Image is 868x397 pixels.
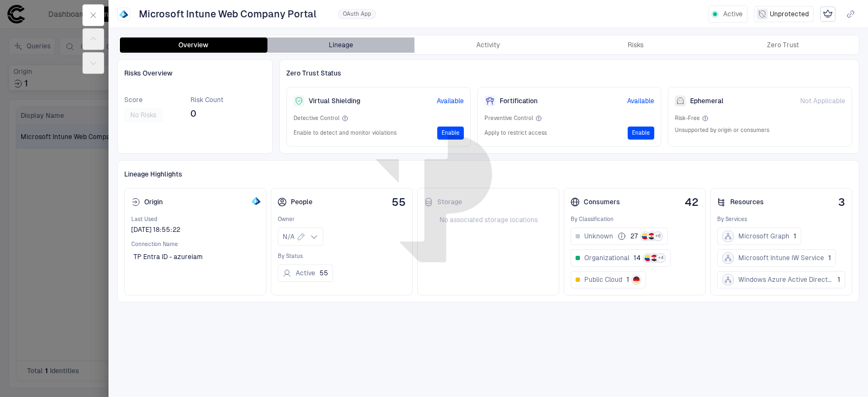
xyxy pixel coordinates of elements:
[120,37,267,53] button: Overview
[131,248,218,266] button: TP Entra ID - azureiam
[675,127,769,134] span: Unsupported by origin or consumers
[767,41,799,49] div: Zero Trust
[800,97,845,105] span: Not Applicable
[119,10,128,18] div: Entra ID
[500,97,538,105] span: Fortification
[131,225,180,234] span: [DATE] 18:55:22
[690,97,724,105] span: Ephemeral
[633,276,640,283] img: DE
[278,253,406,260] span: By Status
[828,254,831,262] span: 1
[251,197,259,205] div: Entra ID
[717,228,801,245] button: Microsoft Graph1
[820,7,835,22] div: Mark as Crown Jewel
[738,275,833,284] span: Windows Azure Active Directory
[131,225,180,234] div: 8/24/2025 10:55:22 (GMT+00:00 UTC)
[642,233,648,240] img: CO
[628,127,654,140] button: Enable
[838,275,840,284] span: 1
[627,275,629,284] span: 1
[717,249,836,267] button: Microsoft Intune IW Service1
[137,5,331,23] button: Microsoft Intune Web Company Portal
[770,10,809,18] span: Unprotected
[571,198,620,206] div: Consumers
[717,271,845,288] button: Windows Azure Active Directory1
[283,232,295,241] span: N/A
[628,41,643,49] div: Risks
[139,8,316,21] span: Microsoft Intune Web Company Portal
[131,198,163,206] div: Origin
[717,216,845,223] span: By Services
[320,269,328,278] span: 55
[484,115,533,122] span: Preventive Control
[584,232,613,241] span: Unknown
[838,196,845,208] span: 3
[738,254,824,262] span: Microsoft Intune IW Service
[343,10,371,18] span: OAuth App
[723,10,743,18] span: Active
[584,275,622,284] span: Public Cloud
[286,66,852,80] div: Zero Trust Status
[124,167,852,181] div: Lineage Highlights
[133,253,203,261] span: TP Entra ID - azureiam
[124,66,266,80] div: Risks Overview
[131,241,259,248] span: Connection Name
[293,129,397,137] span: Enable to detect and monitor violations
[424,216,552,224] span: No associated storage locations
[484,129,547,137] span: Apply to restrict access
[685,196,699,208] span: 42
[571,271,646,288] button: Public Cloud1DE
[675,115,700,122] span: Risk-Free
[571,228,668,245] button: Unknown27COEG+6
[584,254,629,262] span: Organizational
[190,109,224,119] span: 0
[738,232,789,241] span: Microsoft Graph
[437,97,464,105] span: Available
[648,233,655,240] img: EG
[131,216,259,223] span: Last Used
[571,216,699,223] span: By Classification
[717,198,764,206] div: Resources
[124,96,162,104] span: Score
[278,198,312,206] div: People
[424,198,462,206] div: Storage
[414,37,562,53] button: Activity
[267,37,415,53] button: Lineage
[571,249,671,267] button: Organizational14COEG+4
[627,97,654,105] span: Available
[309,97,360,105] span: Virtual Shielding
[130,111,156,119] span: No Risks
[651,255,658,261] img: EG
[190,96,224,104] span: Risk Count
[794,232,796,241] span: 1
[392,196,406,208] span: 55
[655,232,661,240] span: + 6
[293,115,340,122] span: Detective Control
[658,254,663,262] span: + 4
[278,264,333,282] button: Active55
[634,254,641,262] span: 14
[630,232,638,241] span: 27
[644,255,651,261] img: CO
[278,216,406,223] span: Owner
[437,127,464,140] button: Enable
